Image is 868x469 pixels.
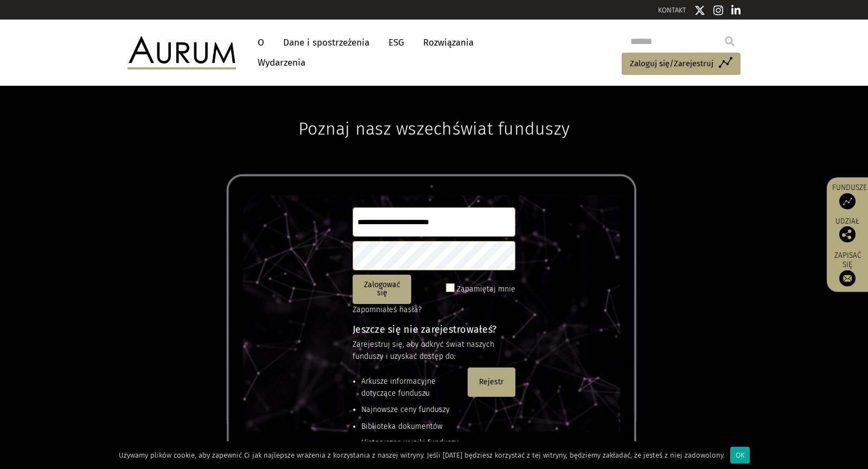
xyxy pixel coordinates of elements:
font: Poznaj nasz wszechświat funduszy [298,118,570,139]
font: Zapamiętaj mnie [457,284,515,294]
font: Udział [835,217,859,226]
font: Wydarzenia [258,57,305,68]
img: Ikona Twittera [694,5,705,16]
font: Rejestr [479,377,503,386]
img: Aurum [127,36,236,69]
a: Rozwiązania [418,33,479,53]
font: Biblioteka dokumentów [361,422,443,431]
a: KONTAKT [658,6,686,14]
a: Zapomniałeś hasła? [353,305,422,314]
img: Ikona Linkedin [731,5,741,16]
font: Zarejestruj się, aby odkryć świat naszych funduszy i uzyskać dostęp do: [353,340,494,361]
a: ESG [383,33,410,53]
font: Jeszcze się nie zarejestrowałeś? [353,324,496,335]
font: Zapisać się [834,251,861,269]
font: Rozwiązania [423,37,474,48]
a: Fundusze [832,183,867,210]
font: Najnowsze ceny funduszy [361,405,450,414]
a: Zaloguj się/Zarejestruj [622,53,741,75]
button: Zalogować się [353,275,411,304]
img: Dostęp do funduszy [839,193,856,210]
button: Rejestr [468,367,515,397]
a: O [252,33,270,53]
font: Fundusze [832,183,867,192]
font: Historyczne wyniki funduszy [361,438,458,447]
font: Zaloguj się/Zarejestruj [630,59,713,68]
font: OK [736,451,744,459]
font: Zalogować się [364,281,400,297]
a: Wydarzenia [252,53,305,73]
input: Submit [719,30,741,52]
a: Zapisać się [832,251,863,287]
font: ESG [388,37,404,48]
a: Dane i spostrzeżenia [278,33,375,53]
font: Arkusze informacyjne dotyczące funduszu [361,377,436,398]
font: Używamy plików cookie, aby zapewnić Ci jak najlepsze wrażenia z korzystania z naszej witryny. Jeś... [119,451,725,459]
img: Udostępnij ten post [839,226,856,243]
img: Zapisz się do naszego newslettera [839,270,856,286]
font: Dane i spostrzeżenia [283,37,369,48]
font: O [258,37,264,48]
img: Ikona Instagrama [713,5,723,16]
